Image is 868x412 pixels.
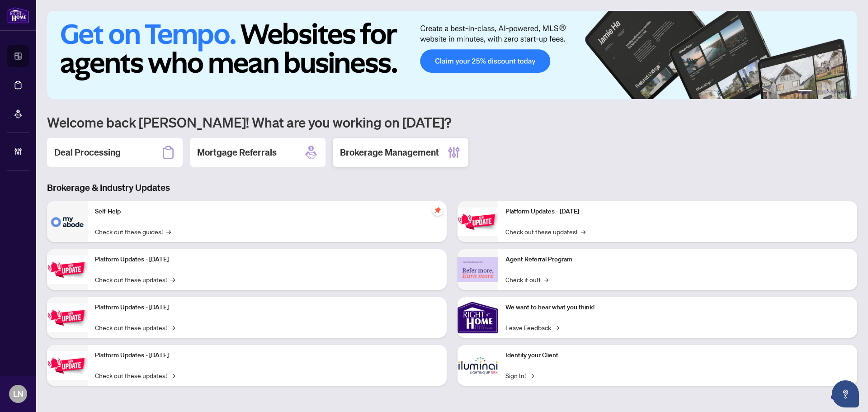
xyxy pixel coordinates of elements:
[544,275,548,284] span: →
[816,90,819,94] button: 2
[47,114,857,131] h1: Welcome back [PERSON_NAME]! What are you working on [DATE]?
[458,345,498,386] img: Identify your Client
[95,207,439,217] p: Self-Help
[458,257,498,282] img: Agent Referral Program
[432,205,443,216] span: pushpin
[832,380,859,407] button: Open asap
[505,227,585,237] a: Check out these updates!→
[505,350,850,360] p: Identify your Client
[95,350,439,360] p: Platform Updates - [DATE]
[95,322,175,332] a: Check out these updates!→
[166,227,171,237] span: →
[95,275,175,284] a: Check out these updates!→
[95,255,439,265] p: Platform Updates - [DATE]
[505,275,548,284] a: Check it out!→
[95,303,439,313] p: Platform Updates - [DATE]
[505,207,850,217] p: Platform Updates - [DATE]
[830,90,834,94] button: 4
[505,303,850,313] p: We want to hear what you think!
[170,370,175,380] span: →
[95,370,175,380] a: Check out these updates!→
[54,146,121,159] h2: Deal Processing
[47,181,857,194] h3: Brokerage & Industry Updates
[47,256,88,284] img: Platform Updates - September 16, 2025
[170,275,175,284] span: →
[458,297,498,338] img: We want to hear what you think!
[837,90,841,94] button: 5
[95,227,171,237] a: Check out these guides!→
[529,370,534,380] span: →
[197,146,277,159] h2: Mortgage Referrals
[505,322,559,332] a: Leave Feedback→
[47,201,88,242] img: Self-Help
[47,11,857,99] img: Slide 0
[823,90,826,94] button: 3
[581,227,585,237] span: →
[47,303,88,332] img: Platform Updates - July 21, 2025
[844,90,848,94] button: 6
[505,370,534,380] a: Sign In!→
[797,90,812,94] button: 1
[7,7,29,24] img: logo
[555,322,559,332] span: →
[505,255,850,265] p: Agent Referral Program
[170,322,175,332] span: →
[340,146,439,159] h2: Brokerage Management
[13,388,24,400] span: LN
[458,208,498,236] img: Platform Updates - June 23, 2025
[47,351,88,380] img: Platform Updates - July 8, 2025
